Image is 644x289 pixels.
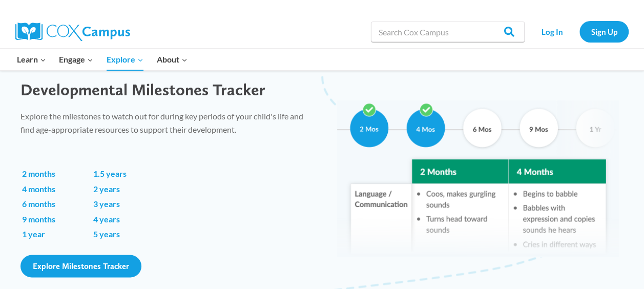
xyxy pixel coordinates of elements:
a: 5 years [93,229,120,239]
a: 6 months [22,199,55,209]
img: developmental-milestone-tracker-preview [337,85,619,273]
a: 4 years [93,214,120,224]
button: Child menu of About [150,49,194,70]
a: 4 months [22,184,55,194]
a: 2 months [22,169,55,178]
a: 9 months [22,214,55,224]
a: Log In [530,21,574,42]
button: Child menu of Engage [53,49,100,70]
input: Search Cox Campus [371,22,525,42]
a: Explore Milestones Tracker [20,255,141,277]
img: Cox Campus [15,23,130,41]
a: Sign Up [579,21,629,42]
a: 1 year [22,229,45,239]
a: 3 years [93,199,120,209]
span: Explore Milestones Tracker [33,261,129,271]
p: Explore the milestones to watch out for during key periods of your child's life and find age-appr... [20,110,312,136]
nav: Primary Navigation [10,49,194,70]
button: Child menu of Explore [100,49,150,70]
span: Developmental Milestones Tracker [20,79,265,99]
a: 1.5 years [93,169,127,178]
nav: Secondary Navigation [530,21,629,42]
button: Child menu of Learn [10,49,53,70]
a: 2 years [93,184,120,194]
